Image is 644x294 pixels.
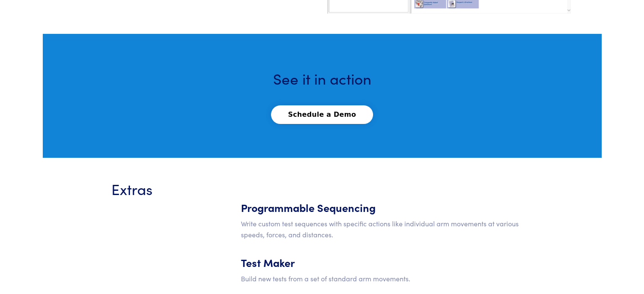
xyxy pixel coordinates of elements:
[111,178,231,199] h3: Extras
[82,68,563,88] h3: See it in action
[271,105,373,124] button: Schedule a Demo
[241,247,533,270] h5: Test Maker
[241,273,533,284] p: Build new tests from a set of standard arm movements.
[241,218,533,240] p: Write custom test sequences with specific actions like individual arm movements at various speeds...
[241,192,533,215] h5: Programmable Sequencing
